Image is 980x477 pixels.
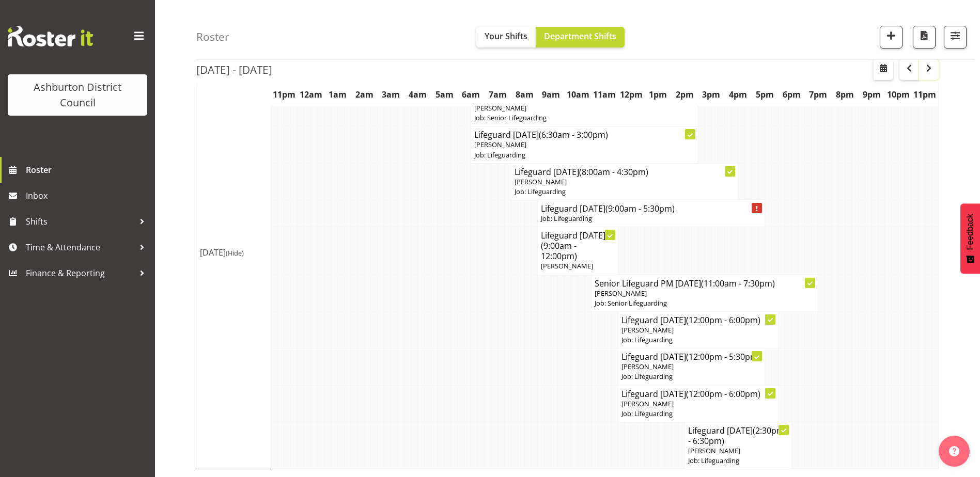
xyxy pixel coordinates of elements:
[196,63,272,76] h2: [DATE] - [DATE]
[474,113,694,123] p: Job: Senior Lifeguarding
[880,26,903,49] button: Add a new shift
[538,83,565,106] th: 9am
[226,248,244,258] span: (Hide)
[595,289,647,298] span: [PERSON_NAME]
[378,83,405,106] th: 3am
[26,188,150,203] span: Inbox
[701,278,775,289] span: (11:00am - 7:30pm)
[686,351,760,362] span: (12:00pm - 5:30pm)
[621,389,775,399] h4: Lifeguard [DATE]
[298,83,324,106] th: 12am
[515,177,567,186] span: [PERSON_NAME]
[671,83,698,106] th: 2pm
[515,187,735,197] p: Job: Lifeguarding
[751,83,778,106] th: 5pm
[541,261,593,271] span: [PERSON_NAME]
[912,83,939,106] th: 11pm
[8,26,93,46] img: Rosterit website logo
[621,352,761,362] h4: Lifeguard [DATE]
[26,265,134,281] span: Finance & Reporting
[913,26,936,49] button: Download a PDF of the roster according to the set date range.
[621,409,775,419] p: Job: Lifeguarding
[271,83,298,106] th: 11pm
[474,103,526,113] span: [PERSON_NAME]
[686,388,760,400] span: (12:00pm - 6:00pm)
[539,129,608,140] span: (6:30am - 3:00pm)
[874,59,893,80] button: Select a specific date within the roster.
[26,162,150,178] span: Roster
[621,315,775,325] h4: Lifeguard [DATE]
[476,27,536,47] button: Your Shifts
[196,31,229,43] h4: Roster
[515,167,735,177] h4: Lifeguard [DATE]
[511,83,538,106] th: 8am
[966,214,975,250] span: Feedback
[405,83,431,106] th: 4am
[645,83,672,106] th: 1pm
[18,79,137,110] div: Ashburton District Council
[197,36,271,469] td: [DATE]
[485,30,527,42] span: Your Shifts
[541,230,614,261] h4: Lifeguard [DATE]
[591,83,618,106] th: 11am
[621,372,761,381] p: Job: Lifeguarding
[949,446,959,456] img: help-xxl-2.png
[688,456,788,466] p: Job: Lifeguarding
[565,83,592,106] th: 10am
[351,83,378,106] th: 2am
[621,399,674,408] span: [PERSON_NAME]
[698,83,725,106] th: 3pm
[960,203,980,274] button: Feedback - Show survey
[686,314,760,326] span: (12:00pm - 6:00pm)
[725,83,752,106] th: 4pm
[885,83,912,106] th: 10pm
[621,362,674,371] span: [PERSON_NAME]
[458,83,485,106] th: 6am
[541,203,761,214] h4: Lifeguard [DATE]
[605,203,675,214] span: (9:00am - 5:30pm)
[595,298,815,308] p: Job: Senior Lifeguarding
[26,240,134,255] span: Time & Attendance
[621,335,775,345] p: Job: Lifeguarding
[474,140,526,149] span: [PERSON_NAME]
[858,83,885,106] th: 9pm
[26,214,134,229] span: Shifts
[324,83,351,106] th: 1am
[621,325,674,335] span: [PERSON_NAME]
[688,425,788,446] h4: Lifeguard [DATE]
[474,150,694,160] p: Job: Lifeguarding
[832,83,859,106] th: 8pm
[595,278,815,289] h4: Senior Lifeguard PM [DATE]
[536,27,625,47] button: Department Shifts
[618,83,645,106] th: 12pm
[805,83,832,106] th: 7pm
[541,214,761,224] p: Job: Lifeguarding
[579,166,648,178] span: (8:00am - 4:30pm)
[688,446,740,455] span: [PERSON_NAME]
[474,130,694,140] h4: Lifeguard [DATE]
[485,83,511,106] th: 7am
[541,240,577,262] span: (9:00am - 12:00pm)
[944,26,967,49] button: Filter Shifts
[544,30,616,42] span: Department Shifts
[688,425,784,447] span: (2:30pm - 6:30pm)
[778,83,805,106] th: 6pm
[431,83,458,106] th: 5am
